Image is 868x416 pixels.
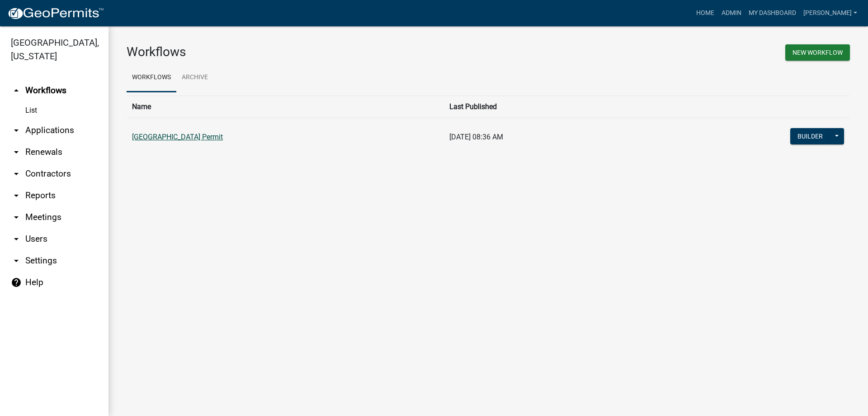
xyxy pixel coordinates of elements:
[449,133,503,141] span: [DATE] 08:36 AM
[11,212,22,223] i: arrow_drop_down
[693,5,718,22] a: Home
[800,5,861,22] a: [PERSON_NAME]
[790,128,830,144] button: Builder
[11,190,22,201] i: arrow_drop_down
[127,96,444,118] th: Name
[11,85,22,96] i: arrow_drop_up
[11,255,22,266] i: arrow_drop_down
[745,5,800,22] a: My Dashboard
[127,63,176,92] a: Workflows
[176,63,213,92] a: Archive
[785,44,850,61] button: New Workflow
[132,133,223,141] a: [GEOGRAPHIC_DATA] Permit
[444,96,646,118] th: Last Published
[11,125,22,136] i: arrow_drop_down
[11,168,22,179] i: arrow_drop_down
[11,234,22,244] i: arrow_drop_down
[11,147,22,158] i: arrow_drop_down
[11,277,22,288] i: help
[127,44,481,60] h3: Workflows
[718,5,745,22] a: Admin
